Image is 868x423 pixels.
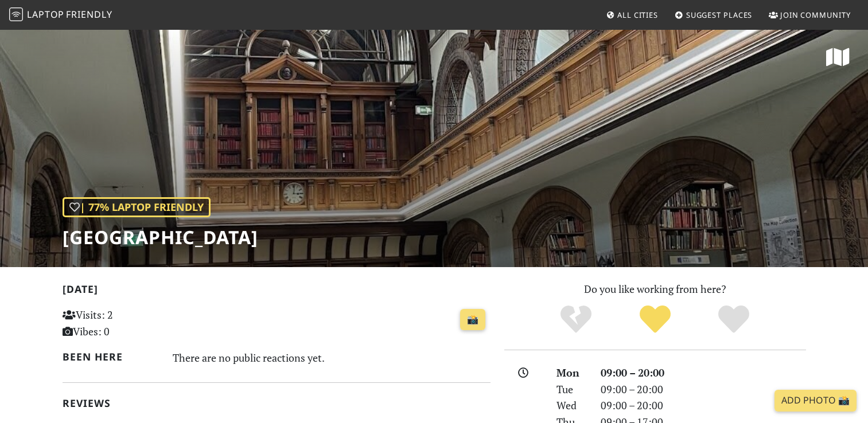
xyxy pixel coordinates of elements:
a: Suggest Places [670,5,757,25]
h2: Been here [63,351,159,363]
span: Laptop [27,8,64,21]
h1: [GEOGRAPHIC_DATA] [63,226,258,248]
div: There are no public reactions yet. [173,348,491,367]
div: 09:00 – 20:00 [594,365,813,381]
div: 09:00 – 20:00 [594,381,813,398]
span: Friendly [66,8,112,21]
p: Do you like working from here? [504,281,806,297]
span: Join Community [780,10,851,20]
img: LaptopFriendly [9,7,23,21]
div: Definitely! [694,304,773,335]
div: Mon [550,365,593,381]
span: All Cities [617,10,658,20]
div: Yes [616,304,695,335]
h2: Reviews [63,397,491,409]
div: Wed [550,397,593,414]
div: | 77% Laptop Friendly [63,197,211,217]
a: All Cities [601,5,663,25]
a: 📸 [460,309,485,331]
div: Tue [550,381,593,398]
span: Suggest Places [686,10,753,20]
div: 09:00 – 20:00 [594,397,813,414]
a: Add Photo 📸 [774,390,857,412]
p: Visits: 2 Vibes: 0 [63,307,196,340]
a: Join Community [764,5,855,25]
div: No [536,304,616,335]
a: LaptopFriendly LaptopFriendly [9,5,112,25]
h2: [DATE] [63,283,491,300]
